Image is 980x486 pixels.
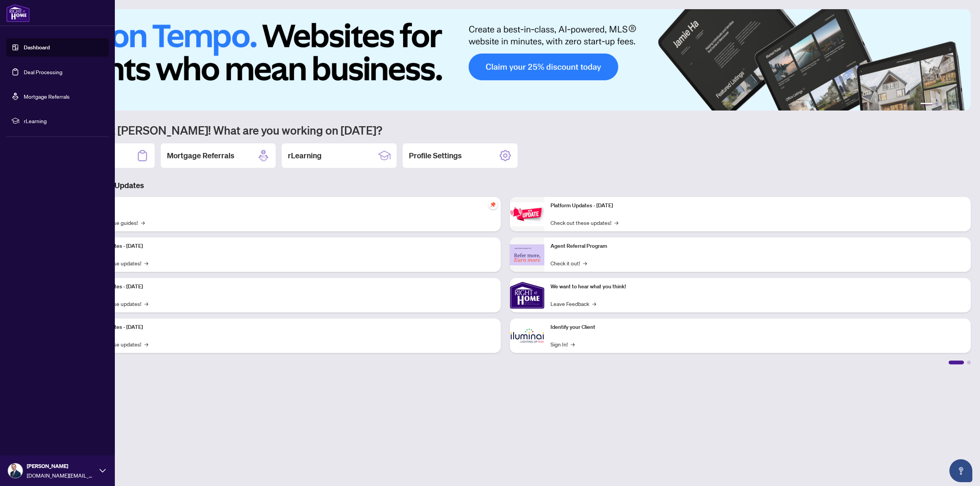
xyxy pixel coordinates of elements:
button: Open asap [949,459,972,482]
p: Platform Updates - [DATE] [550,202,965,210]
button: 1 [920,103,933,106]
span: → [141,218,145,227]
span: [DOMAIN_NAME][EMAIL_ADDRESS][DOMAIN_NAME] [27,471,96,479]
img: Agent Referral Program [510,244,544,265]
h2: rLearning [288,150,322,161]
p: Platform Updates - [DATE] [80,283,495,291]
button: 4 [948,103,951,106]
p: Platform Updates - [DATE] [80,323,495,332]
img: Platform Updates - June 23, 2025 [510,202,544,226]
button: 6 [960,103,963,106]
span: → [144,259,148,267]
a: Check it out!→ [550,259,587,267]
a: Leave Feedback→ [550,299,596,308]
h2: Mortgage Referrals [167,150,234,161]
p: Agent Referral Program [550,242,965,250]
span: rLearning [24,117,103,125]
button: 3 [942,103,945,106]
span: → [571,340,575,348]
h2: Profile Settings [409,150,462,161]
a: Mortgage Referrals [24,93,70,100]
img: logo [6,4,30,22]
span: [PERSON_NAME] [27,462,96,470]
a: Check out these updates!→ [550,218,618,227]
img: Slide 0 [40,9,971,111]
span: → [144,340,148,348]
p: We want to hear what you think! [550,283,965,291]
span: pushpin [488,200,498,209]
a: Dashboard [24,44,50,51]
button: 5 [954,103,957,106]
a: Deal Processing [24,68,62,75]
span: → [583,259,587,267]
p: Identify your Client [550,323,965,332]
span: → [614,218,618,227]
img: Identify your Client [510,319,544,353]
p: Platform Updates - [DATE] [80,242,495,250]
p: Self-Help [80,202,495,210]
h1: Welcome back [PERSON_NAME]! What are you working on [DATE]? [40,123,971,137]
h3: Brokerage & Industry Updates [40,180,971,191]
span: → [144,299,148,308]
span: → [592,299,596,308]
img: We want to hear what you think! [510,278,544,312]
img: Profile Icon [8,463,23,478]
a: Sign In!→ [550,340,575,348]
button: 2 [936,103,939,106]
